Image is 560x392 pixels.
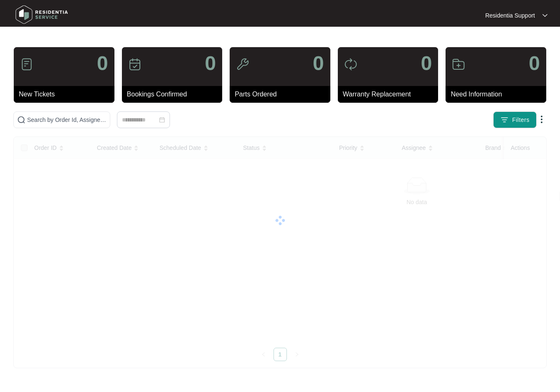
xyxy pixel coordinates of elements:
[13,2,71,27] img: residentia service logo
[485,11,535,20] p: Residentia Support
[452,58,465,71] img: icon
[97,53,108,73] p: 0
[128,58,142,71] img: icon
[313,53,324,73] p: 0
[205,53,216,73] p: 0
[529,53,540,73] p: 0
[236,58,249,71] img: icon
[343,89,438,99] p: Warranty Replacement
[537,114,547,124] img: dropdown arrow
[17,116,25,124] img: search-icon
[344,58,357,71] img: icon
[500,116,509,124] img: filter icon
[493,111,537,128] button: filter iconFilters
[27,115,106,124] input: Search by Order Id, Assignee Name, Customer Name, Brand and Model
[20,58,33,71] img: icon
[451,89,546,99] p: Need Information
[421,53,432,73] p: 0
[512,116,530,124] span: Filters
[542,13,547,18] img: dropdown arrow
[19,89,114,99] p: New Tickets
[235,89,330,99] p: Parts Ordered
[127,89,223,99] p: Bookings Confirmed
